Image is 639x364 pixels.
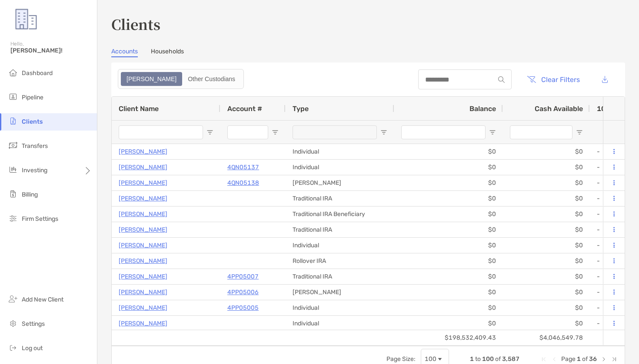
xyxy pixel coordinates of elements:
[394,191,503,206] div: $0
[183,73,240,85] div: Other Custodians
[8,318,18,328] img: settings icon
[503,160,590,175] div: $0
[227,125,268,139] input: Account # Filter Input
[394,300,503,315] div: $0
[482,355,494,363] span: 100
[286,253,394,269] div: Rollover IRA
[503,175,590,190] div: $0
[119,318,167,329] a: [PERSON_NAME]
[118,69,244,89] div: segmented control
[469,105,496,113] span: Balance
[22,118,43,125] span: Clients
[119,209,167,220] a: [PERSON_NAME]
[119,224,167,235] p: [PERSON_NAME]
[22,215,58,223] span: Firm Settings
[498,76,505,83] img: input icon
[425,355,436,363] div: 100
[22,320,45,328] span: Settings
[286,285,394,300] div: [PERSON_NAME]
[286,175,394,190] div: [PERSON_NAME]
[227,177,259,188] a: 4QN05138
[22,344,43,352] span: Log out
[119,287,167,298] a: [PERSON_NAME]
[503,191,590,206] div: $0
[401,125,486,139] input: Balance Filter Input
[10,47,92,54] span: [PERSON_NAME]!
[394,330,503,345] div: $198,532,409.43
[394,285,503,300] div: $0
[206,129,213,136] button: Open Filter Menu
[286,300,394,315] div: Individual
[394,175,503,190] div: $0
[286,269,394,284] div: Traditional IRA
[489,129,496,136] button: Open Filter Menu
[394,238,503,253] div: $0
[8,164,18,175] img: investing icon
[286,191,394,206] div: Traditional IRA
[227,162,259,173] a: 4QN05137
[495,355,501,363] span: of
[119,105,159,113] span: Client Name
[394,160,503,175] div: $0
[561,355,576,363] span: Page
[119,177,167,188] a: [PERSON_NAME]
[8,294,18,304] img: add_new_client icon
[8,342,18,353] img: logout icon
[503,330,590,345] div: $4,046,549.78
[8,140,18,151] img: transfers icon
[503,144,590,159] div: $0
[394,316,503,331] div: $0
[22,142,48,150] span: Transfers
[286,160,394,175] div: Individual
[22,94,43,101] span: Pipeline
[286,222,394,237] div: Traditional IRA
[8,116,18,126] img: clients icon
[535,105,583,113] span: Cash Available
[502,355,519,363] span: 3,587
[119,125,203,139] input: Client Name Filter Input
[520,70,586,89] button: Clear Filters
[503,207,590,222] div: $0
[227,287,259,298] a: 4PP05006
[119,302,167,313] a: [PERSON_NAME]
[151,48,184,57] a: Households
[286,238,394,253] div: Individual
[227,302,259,313] a: 4PP05005
[503,269,590,284] div: $0
[503,222,590,237] div: $0
[8,92,18,102] img: pipeline icon
[119,193,167,204] a: [PERSON_NAME]
[394,222,503,237] div: $0
[227,271,259,282] a: 4PP05007
[22,167,47,174] span: Investing
[394,269,503,284] div: $0
[503,238,590,253] div: $0
[119,162,167,173] a: [PERSON_NAME]
[111,48,138,57] a: Accounts
[119,256,167,266] p: [PERSON_NAME]
[111,14,625,34] h3: Clients
[22,296,63,303] span: Add New Client
[503,285,590,300] div: $0
[380,129,387,136] button: Open Filter Menu
[540,356,547,363] div: First Page
[589,355,597,363] span: 36
[119,240,167,251] a: [PERSON_NAME]
[122,73,181,85] div: Zoe
[119,271,167,282] a: [PERSON_NAME]
[286,207,394,222] div: Traditional IRA Beneficiary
